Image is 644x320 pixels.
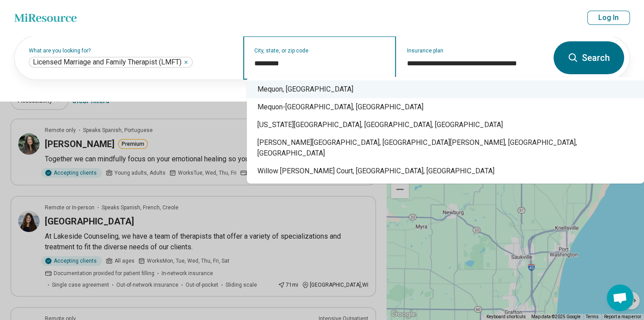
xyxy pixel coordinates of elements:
[183,60,189,65] button: Licensed Marriage and Family Therapist (LMFT)
[247,77,644,184] div: Suggestions
[587,11,630,25] button: Log In
[247,80,644,98] div: Mequon, [GEOGRAPHIC_DATA]
[247,98,644,116] div: Mequon-[GEOGRAPHIC_DATA], [GEOGRAPHIC_DATA]
[247,162,644,180] div: Willow [PERSON_NAME] Court, [GEOGRAPHIC_DATA], [GEOGRAPHIC_DATA]
[247,116,644,134] div: [US_STATE][GEOGRAPHIC_DATA], [GEOGRAPHIC_DATA], [GEOGRAPHIC_DATA]
[247,134,644,162] div: [PERSON_NAME][GEOGRAPHIC_DATA], [GEOGRAPHIC_DATA][PERSON_NAME], [GEOGRAPHIC_DATA], [GEOGRAPHIC_DATA]
[33,58,182,67] span: Licensed Marriage and Family Therapist (LMFT)
[29,48,233,53] label: What are you looking for?
[607,284,633,311] div: Open chat
[29,57,193,68] div: Licensed Marriage and Family Therapist (LMFT)
[553,41,624,74] button: Search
